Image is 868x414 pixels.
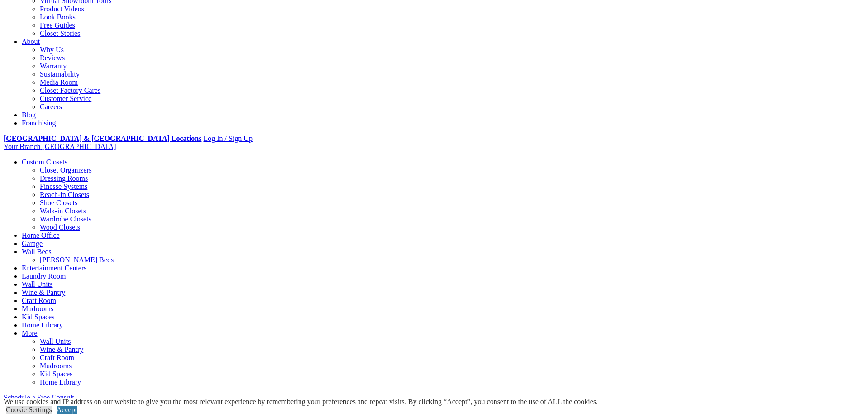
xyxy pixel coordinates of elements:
a: More menu text will display only on big screen [22,329,38,337]
a: Kid Spaces [22,313,54,321]
a: Wall Beds [22,248,52,255]
div: We use cookies and IP address on our website to give you the most relevant experience by remember... [4,398,598,406]
a: Dressing Rooms [40,174,88,182]
a: Media Room [40,78,78,86]
a: Craft Room [40,354,74,361]
a: Why Us [40,46,64,53]
a: Wood Closets [40,223,80,231]
a: About [22,38,40,45]
a: Accept [57,406,77,414]
a: Entertainment Centers [22,264,87,272]
a: [PERSON_NAME] Beds [40,256,114,264]
a: Look Books [40,13,76,21]
a: Home Office [22,231,60,239]
a: Home Library [40,378,81,386]
a: Mudrooms [40,362,72,370]
a: Mudrooms [22,305,53,313]
a: Closet Factory Cares [40,87,100,94]
a: Customer Service [40,95,91,102]
a: Reach-in Closets [40,191,89,198]
a: Schedule a Free Consult (opens a dropdown menu) [4,394,74,401]
a: Cookie Settings [6,406,52,414]
a: Closet Stories [40,29,80,37]
a: Shoe Closets [40,199,77,207]
a: Your Branch [GEOGRAPHIC_DATA] [4,143,116,150]
a: Product Videos [40,5,84,13]
a: Home Library [22,321,63,329]
a: Kid Spaces [40,370,72,378]
a: Walk-in Closets [40,207,86,215]
a: [GEOGRAPHIC_DATA] & [GEOGRAPHIC_DATA] Locations [4,135,201,142]
a: Wall Units [22,280,52,288]
a: Wardrobe Closets [40,215,91,223]
a: Wine & Pantry [40,346,83,353]
a: Garage [22,240,43,247]
a: Finesse Systems [40,183,87,190]
a: Closet Organizers [40,166,92,174]
a: Laundry Room [22,272,66,280]
a: Craft Room [22,297,56,304]
span: [GEOGRAPHIC_DATA] [42,143,116,150]
a: Custom Closets [22,158,67,166]
a: Careers [40,103,62,111]
a: Franchising [22,119,56,127]
span: Your Branch [4,143,40,150]
a: Log In / Sign Up [203,135,252,142]
a: Reviews [40,54,65,62]
a: Wine & Pantry [22,289,65,296]
a: Warranty [40,62,67,70]
a: Blog [22,111,36,119]
a: Free Guides [40,21,75,29]
a: Wall Units [40,337,71,345]
a: Sustainability [40,70,80,78]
